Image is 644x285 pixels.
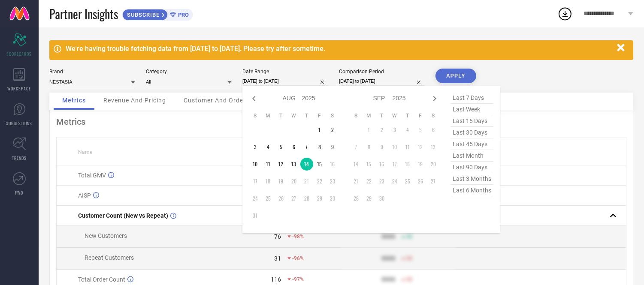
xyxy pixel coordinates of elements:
td: Wed Aug 06 2025 [287,141,300,153]
td: Thu Aug 21 2025 [300,175,313,188]
span: Repeat Customers [85,254,134,261]
span: AISP [78,192,91,199]
td: Thu Aug 28 2025 [300,192,313,205]
div: 76 [274,233,281,240]
span: last 15 days [450,115,493,127]
td: Mon Aug 11 2025 [262,158,275,171]
div: 9999 [381,233,395,240]
td: Sun Aug 10 2025 [249,158,262,171]
span: Total GMV [78,172,106,179]
span: last week [450,104,493,115]
td: Fri Aug 22 2025 [313,175,326,188]
div: 9999 [381,276,395,283]
td: Fri Aug 15 2025 [313,158,326,171]
td: Wed Sep 10 2025 [388,141,401,153]
span: FWD [15,189,24,196]
span: PRO [176,12,189,18]
span: Customer Count (New vs Repeat) [78,212,168,219]
div: Category [146,69,232,75]
span: 50 [406,276,412,282]
span: WORKSPACE [8,85,31,92]
div: 31 [274,255,281,262]
td: Sat Aug 23 2025 [326,175,339,188]
span: 50 [406,234,412,240]
span: SUBSCRIBE [123,12,162,18]
td: Sat Aug 02 2025 [326,123,339,136]
td: Sun Sep 28 2025 [350,192,363,205]
td: Wed Sep 03 2025 [388,123,401,136]
th: Monday [262,112,275,119]
span: last 45 days [450,138,493,150]
span: last month [450,150,493,162]
td: Sun Sep 21 2025 [350,175,363,188]
td: Tue Aug 05 2025 [275,141,287,153]
td: Sat Aug 30 2025 [326,192,339,205]
td: Mon Sep 22 2025 [363,175,375,188]
th: Monday [363,112,375,119]
div: Date Range [242,69,328,75]
td: Tue Sep 02 2025 [375,123,388,136]
div: Brand [49,69,135,75]
span: Metrics [62,97,86,104]
th: Saturday [326,112,339,119]
th: Wednesday [287,112,300,119]
th: Friday [414,112,427,119]
td: Thu Sep 25 2025 [401,175,414,188]
th: Tuesday [375,112,388,119]
td: Thu Sep 11 2025 [401,141,414,153]
span: Partner Insights [49,5,118,23]
th: Tuesday [275,112,287,119]
td: Fri Aug 29 2025 [313,192,326,205]
td: Tue Aug 19 2025 [275,175,287,188]
span: -98% [292,234,304,240]
span: last 30 days [450,127,493,138]
td: Sat Sep 06 2025 [427,123,440,136]
td: Sun Aug 03 2025 [249,141,262,153]
div: Next month [429,93,440,104]
td: Wed Aug 27 2025 [287,192,300,205]
span: SUGGESTIONS [6,120,33,126]
input: Select comparison period [339,77,425,86]
div: Open download list [557,6,573,21]
td: Mon Aug 25 2025 [262,192,275,205]
span: Revenue And Pricing [103,97,166,104]
button: APPLY [435,69,476,83]
td: Sun Sep 07 2025 [350,141,363,153]
td: Thu Aug 07 2025 [300,141,313,153]
input: Select date range [242,77,328,86]
span: SCORECARDS [7,51,32,57]
div: Metrics [56,117,626,127]
td: Fri Aug 08 2025 [313,141,326,153]
td: Thu Sep 18 2025 [401,158,414,171]
span: Name [78,149,92,155]
th: Saturday [427,112,440,119]
td: Tue Aug 26 2025 [275,192,287,205]
td: Sun Aug 24 2025 [249,192,262,205]
span: last 7 days [450,92,493,104]
td: Sun Sep 14 2025 [350,158,363,171]
span: last 6 months [450,185,493,196]
span: Total Order Count [78,276,125,283]
td: Sat Aug 09 2025 [326,141,339,153]
td: Fri Sep 26 2025 [414,175,427,188]
span: last 90 days [450,162,493,173]
td: Mon Sep 15 2025 [363,158,375,171]
td: Wed Sep 17 2025 [388,158,401,171]
td: Mon Sep 01 2025 [363,123,375,136]
span: TRENDS [12,155,27,161]
th: Sunday [350,112,363,119]
td: Sat Sep 27 2025 [427,175,440,188]
span: -97% [292,276,304,282]
td: Wed Aug 20 2025 [287,175,300,188]
th: Thursday [401,112,414,119]
td: Tue Aug 12 2025 [275,158,287,171]
td: Fri Sep 05 2025 [414,123,427,136]
td: Fri Aug 01 2025 [313,123,326,136]
span: Customer And Orders [184,97,249,104]
td: Tue Sep 30 2025 [375,192,388,205]
div: We're having trouble fetching data from [DATE] to [DATE]. Please try after sometime. [66,45,613,53]
td: Sun Aug 31 2025 [249,209,262,222]
td: Tue Sep 16 2025 [375,158,388,171]
span: 50 [406,255,412,261]
td: Sat Sep 20 2025 [427,158,440,171]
